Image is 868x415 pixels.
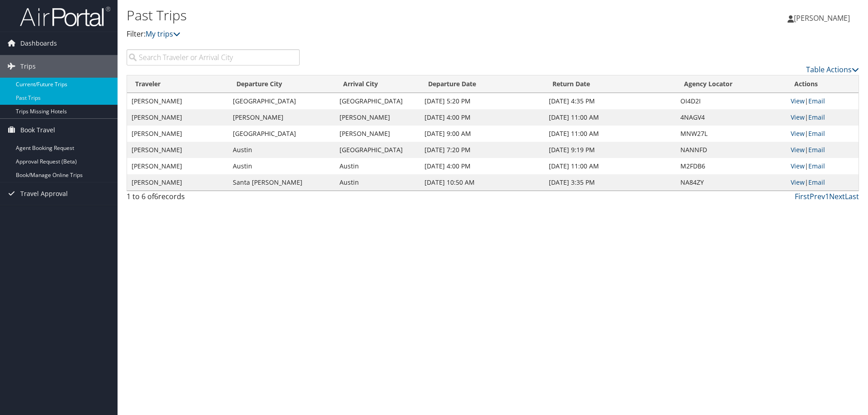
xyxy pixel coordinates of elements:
a: View [791,113,805,121]
td: OI4D2I [676,93,786,109]
input: Search Traveler or Arrival City [127,49,300,65]
a: Email [808,145,825,154]
td: | [786,93,859,109]
td: [DATE] 5:20 PM [420,93,544,109]
h1: Past Trips [127,6,615,25]
td: [PERSON_NAME] [127,158,228,174]
td: | [786,126,859,142]
a: Last [845,191,859,201]
td: [PERSON_NAME] [228,109,335,126]
span: [PERSON_NAME] [794,13,850,23]
a: Email [808,129,825,138]
td: | [786,109,859,126]
a: Table Actions [806,65,859,75]
td: Austin [228,142,335,158]
td: Austin [335,158,420,174]
td: Austin [228,158,335,174]
td: M2FDB6 [676,158,786,174]
td: [DATE] 4:00 PM [420,109,544,126]
td: [DATE] 11:00 AM [544,126,676,142]
td: MNW27L [676,126,786,142]
td: [DATE] 11:00 AM [544,109,676,126]
td: [DATE] 9:19 PM [544,142,676,158]
td: Santa [PERSON_NAME] [228,174,335,191]
td: [PERSON_NAME] [127,174,228,191]
a: Next [829,191,845,201]
a: [PERSON_NAME] [788,5,859,32]
td: [PERSON_NAME] [127,142,228,158]
td: [GEOGRAPHIC_DATA] [335,142,420,158]
td: [DATE] 4:35 PM [544,93,676,109]
td: [PERSON_NAME] [335,126,420,142]
th: Actions [786,75,859,93]
p: Filter: [127,28,615,40]
td: [GEOGRAPHIC_DATA] [228,126,335,142]
th: Departure City: activate to sort column ascending [228,75,335,93]
td: 4NAGV4 [676,109,786,126]
td: [PERSON_NAME] [335,109,420,126]
a: View [791,97,805,105]
a: Email [808,113,825,121]
td: [PERSON_NAME] [127,126,228,142]
td: [GEOGRAPHIC_DATA] [228,93,335,109]
a: View [791,178,805,187]
td: [DATE] 7:20 PM [420,142,544,158]
th: Return Date: activate to sort column ascending [544,75,676,93]
td: [PERSON_NAME] [127,109,228,126]
td: NA84ZY [676,174,786,191]
td: | [786,174,859,191]
a: First [795,191,810,201]
a: Prev [810,191,825,201]
td: | [786,142,859,158]
a: 1 [825,191,829,201]
td: [DATE] 10:50 AM [420,174,544,191]
td: [DATE] 9:00 AM [420,126,544,142]
span: Dashboards [20,32,57,55]
a: My trips [146,29,180,39]
td: [DATE] 3:35 PM [544,174,676,191]
th: Agency Locator: activate to sort column ascending [676,75,786,93]
a: Email [808,162,825,170]
th: Departure Date: activate to sort column ascending [420,75,544,93]
a: View [791,129,805,138]
td: Austin [335,174,420,191]
a: View [791,145,805,154]
span: 6 [154,191,158,201]
img: airportal-logo.png [20,6,110,27]
a: View [791,162,805,170]
div: 1 to 6 of records [127,191,300,206]
span: Book Travel [20,119,55,141]
td: [DATE] 11:00 AM [544,158,676,174]
span: Travel Approval [20,182,68,205]
td: [DATE] 4:00 PM [420,158,544,174]
span: Trips [20,55,36,78]
td: [GEOGRAPHIC_DATA] [335,93,420,109]
a: Email [808,178,825,187]
th: Traveler: activate to sort column ascending [127,75,228,93]
th: Arrival City: activate to sort column ascending [335,75,420,93]
td: NANNFD [676,142,786,158]
td: [PERSON_NAME] [127,93,228,109]
td: | [786,158,859,174]
a: Email [808,97,825,105]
